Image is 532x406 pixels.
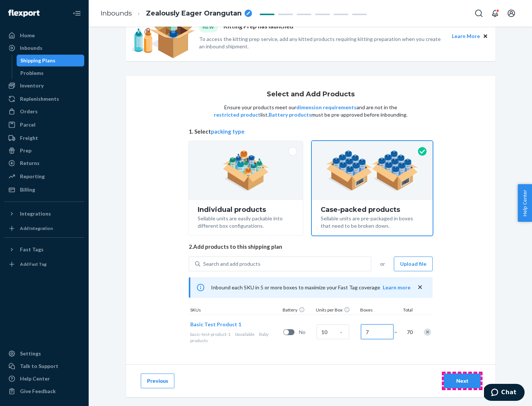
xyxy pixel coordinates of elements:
[394,257,433,271] button: Upload file
[314,307,359,314] div: Units per Box
[189,128,433,135] span: 1. Select
[317,324,349,339] input: Case Quantity
[20,159,40,167] div: Returns
[4,171,84,182] a: Reporting
[4,80,84,92] a: Inventory
[4,157,84,169] a: Returns
[488,6,502,21] button: Open notifications
[20,32,35,39] div: Home
[383,284,410,291] button: Learn more
[20,186,35,193] div: Billing
[20,69,44,77] div: Problems
[269,111,311,118] button: Battery products
[394,328,402,336] span: =
[223,150,269,191] img: individual-pack.facf35554cb0f1810c75b2bd6df2d64e.png
[20,82,44,89] div: Inventory
[190,321,241,328] button: Basic Test Product 1
[20,173,45,180] div: Reporting
[95,3,258,24] ol: breadcrumbs
[211,128,245,135] button: packing type
[504,6,519,21] button: Open account menu
[321,213,424,230] div: Sellable units are pre-packaged in boxes that need to be broken down.
[199,35,445,50] p: To access the kitting prep service, add any kitted products requiring kitting preparation when yo...
[281,307,314,314] div: Battery
[4,184,84,196] a: Billing
[416,283,424,291] button: close
[20,375,50,382] div: Help Center
[17,55,85,66] a: Shipping Plans
[380,260,385,268] span: or
[198,206,294,213] div: Individual products
[189,277,433,298] div: Inbound each SKU in 5 or more boxes to maximize your Fast Tag coverage
[213,104,408,118] p: Ensure your products meet our and are not in the list. must be pre-approved before inbounding.
[20,362,58,370] div: Talk to Support
[4,208,84,220] button: Integrations
[359,307,396,314] div: Boxes
[203,260,260,268] div: Search and add products
[20,121,35,128] div: Parcel
[4,132,84,144] a: Freight
[4,119,84,131] a: Parcel
[299,328,314,336] span: No
[20,261,47,267] div: Add Fast Tag
[20,108,38,115] div: Orders
[4,106,84,117] a: Orders
[471,6,486,21] button: Open Search Box
[296,104,357,111] button: dimension requirements
[20,95,59,103] div: Replenishments
[190,331,231,337] span: basic-test-product-1
[190,321,241,327] span: Basic Test Product 1
[4,223,84,234] a: Add Integration
[20,246,44,253] div: Fast Tags
[235,331,255,337] span: 0 available
[361,324,393,339] input: Number of boxes
[484,384,525,402] iframe: Opens a widget where you can chat to one of our agents
[189,307,281,314] div: SKUs
[199,22,218,32] div: NEW
[146,9,242,18] span: Zealously Eager Orangutan
[20,225,53,231] div: Add Integration
[198,213,294,230] div: Sellable units are easily packable into different box configurations.
[4,360,84,372] button: Talk to Support
[481,32,490,40] button: Close
[100,9,132,17] a: Inbounds
[405,328,413,336] span: 70
[267,91,355,98] h1: Select and Add Products
[4,348,84,359] a: Settings
[450,377,474,385] div: Next
[141,374,174,388] button: Previous
[20,388,56,395] div: Give Feedback
[20,134,38,142] div: Freight
[396,307,414,314] div: Total
[214,111,260,118] button: restricted product
[321,206,424,213] div: Case-packed products
[20,44,42,52] div: Inbounds
[444,374,481,388] button: Next
[326,150,418,191] img: case-pack.59cecea509d18c883b923b81aeac6d0b.png
[20,350,41,357] div: Settings
[424,328,431,336] div: Remove Item
[4,373,84,385] a: Help Center
[4,145,84,156] a: Prep
[17,67,85,79] a: Problems
[20,210,51,217] div: Integrations
[4,93,84,105] a: Replenishments
[4,30,84,41] a: Home
[4,42,84,54] a: Inbounds
[189,243,433,251] span: 2. Add products to this shipping plan
[4,385,84,397] button: Give Feedback
[8,10,40,17] img: Flexport logo
[190,331,280,344] div: Baby products
[518,184,532,222] button: Help Center
[20,147,31,154] div: Prep
[4,258,84,270] a: Add Fast Tag
[20,57,55,64] div: Shipping Plans
[69,6,84,21] button: Close Navigation
[224,22,293,32] p: Kitting Prep has launched
[452,32,480,40] button: Learn More
[4,244,84,255] button: Fast Tags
